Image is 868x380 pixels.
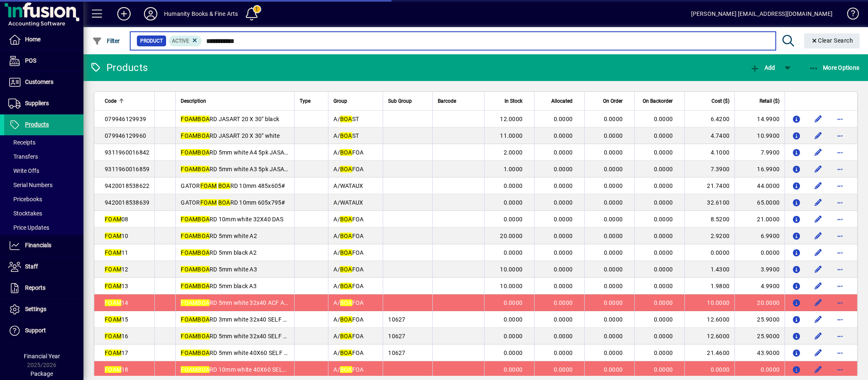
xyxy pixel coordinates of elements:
span: 0.0000 [604,132,623,139]
span: 0.0000 [654,116,673,122]
em: BOA [340,283,352,289]
span: 079946129960 [105,132,146,139]
span: 0.0000 [604,316,623,323]
em: BOA [340,333,352,339]
span: Retail ($) [759,96,780,106]
span: 16 [105,333,129,339]
button: Add [111,6,137,21]
span: 0.0000 [554,299,573,306]
em: BOA [218,199,230,206]
span: 11.0000 [500,132,522,139]
button: More options [833,313,847,326]
a: Serial Numbers [4,178,83,192]
span: RD 5mm white 32x40 SELF ADHESIVE [181,333,311,339]
td: 1.9800 [684,278,734,294]
span: 0.0000 [604,233,623,239]
span: Add [750,64,775,71]
td: 1.4300 [684,261,734,278]
span: 0.0000 [654,233,673,239]
td: 21.0000 [734,211,785,228]
a: Support [4,320,83,341]
span: 13 [105,283,129,289]
em: FOAM [181,350,197,356]
button: Edit [812,346,825,360]
em: BOA [197,116,209,122]
span: Staff [25,263,38,270]
span: POS [25,57,36,64]
em: FOAM [181,249,197,256]
button: Edit [812,146,825,159]
em: BOA [340,266,352,273]
button: More options [833,162,847,176]
div: Code [105,96,149,106]
span: A/ FOA [333,316,363,323]
span: 20.0000 [500,233,522,239]
span: 1.0000 [504,166,523,172]
a: Staff [4,256,83,277]
span: 14 [105,299,129,306]
button: More Options [807,60,862,75]
span: Sub Group [388,96,412,106]
button: Edit [812,246,825,259]
span: 0.0000 [604,299,623,306]
td: 0.0000 [734,244,785,261]
em: BOA [197,299,209,306]
a: Reports [4,278,83,299]
em: FOAM [105,283,121,289]
span: A/WATAUX [333,182,363,189]
button: More options [833,346,847,360]
span: Clear Search [811,37,853,44]
span: Financials [25,242,51,248]
div: On Backorder [640,96,680,106]
em: FOAM [105,299,121,306]
span: Pricebooks [8,196,42,203]
span: 0.0000 [654,166,673,172]
span: A/ FOA [333,216,363,223]
td: 21.4600 [684,345,734,361]
button: Edit [812,213,825,226]
span: 0.0000 [504,316,523,323]
span: 9420018538639 [105,199,149,206]
span: 18 [105,366,129,373]
button: More options [833,296,847,309]
span: 10.0000 [500,283,522,289]
span: 0.0000 [654,266,673,273]
span: Home [25,36,40,43]
span: RD 10mm white 32X40 DAS [181,216,283,223]
span: A/ FOA [333,299,363,306]
span: 0.0000 [504,333,523,339]
td: 25.9000 [734,328,785,345]
span: RD 5mm black A3 [181,283,257,289]
span: 0.0000 [554,199,573,206]
span: A/ FOA [333,350,363,356]
em: FOAM [105,216,121,223]
td: 0.0000 [734,361,785,378]
span: Barcode [438,96,456,106]
span: 0.0000 [654,199,673,206]
mat-chip: Activation Status: Active [169,35,202,46]
span: 10627 [388,333,405,339]
td: 14.9900 [734,111,785,127]
span: 0.0000 [554,182,573,189]
span: 0.0000 [654,182,673,189]
span: RD 5mm white A2 [181,233,257,239]
span: 0.0000 [504,182,523,189]
a: Receipts [4,135,83,149]
span: 08 [105,216,129,223]
span: 0.0000 [554,283,573,289]
span: RD 3mm white 32x40 SELF ADHESIVE [181,316,311,323]
td: 43.9000 [734,345,785,361]
span: Description [181,96,206,106]
span: 0.0000 [604,249,623,256]
em: BOA [218,182,230,189]
span: 0.0000 [554,333,573,339]
em: FOAM [105,350,121,356]
span: Financial Year [24,353,60,360]
span: 0.0000 [654,216,673,223]
td: 12.6000 [684,328,734,345]
em: FOAM [105,233,121,239]
span: 0.0000 [554,216,573,223]
td: 16.9900 [734,161,785,177]
span: Filter [92,38,120,44]
span: Suppliers [25,100,49,106]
